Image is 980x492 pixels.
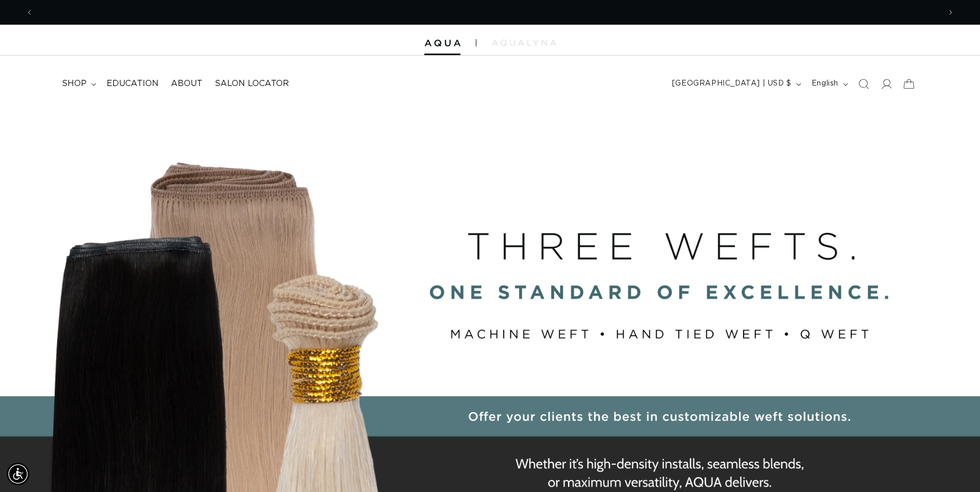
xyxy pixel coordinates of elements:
[209,72,295,95] a: Salon Locator
[18,3,41,22] button: Previous announcement
[852,73,875,95] summary: Search
[171,78,202,89] span: About
[672,78,792,89] span: [GEOGRAPHIC_DATA] | USD $
[165,72,209,95] a: About
[107,78,159,89] span: Education
[666,74,805,94] button: [GEOGRAPHIC_DATA] | USD $
[424,40,460,47] img: Aqua Hair Extensions
[7,463,29,485] div: Accessibility Menu
[812,78,838,89] span: English
[805,74,852,94] button: English
[62,78,87,89] span: shop
[215,78,289,89] span: Salon Locator
[939,3,962,22] button: Next announcement
[100,72,165,95] a: Education
[492,40,556,46] img: aqualyna.com
[56,72,100,95] summary: shop
[929,443,980,492] iframe: Chat Widget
